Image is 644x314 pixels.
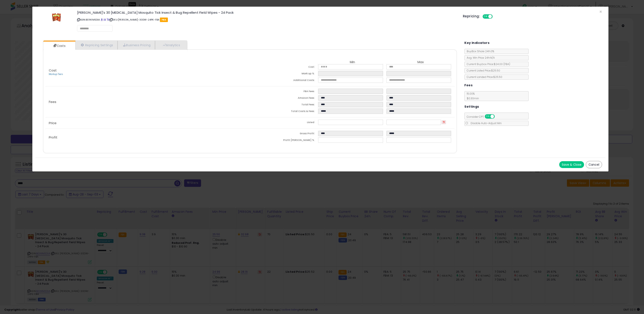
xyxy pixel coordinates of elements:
[386,60,455,64] th: Max
[250,120,318,126] td: Listed
[494,62,510,66] span: $24.00
[492,15,499,18] span: OFF
[118,41,155,49] a: Business Pricing
[45,121,250,125] p: Price
[465,75,502,79] span: Current Landed Price: $25.50
[75,41,118,49] a: Repricing Settings
[468,121,502,125] span: Disable Auto-Adjust Min
[250,95,318,102] td: Amazon Fees
[51,11,61,24] img: 51vMwmvtEQL._SL60_.jpg
[160,18,168,22] span: FBA
[250,64,318,71] td: Cost
[250,109,318,115] td: Total Costs & Fees
[49,73,63,76] a: Markup Tiers
[559,161,584,168] button: Save & Close
[586,161,602,168] button: Cancel
[465,97,479,100] span: $0.30 min
[77,11,456,14] h3: [PERSON_NAME]'s 30 [MEDICAL_DATA] Mosquito Tick Insect & Bug Repellent Field Wipes - 24 Pack
[45,69,250,76] p: Cost
[465,49,494,53] span: BuyBox Share 24h: 0%
[250,137,318,144] td: Profit [PERSON_NAME] %
[43,42,75,50] a: Costs
[494,115,501,118] span: OFF
[483,15,488,18] span: ON
[503,62,510,66] span: ( FBA )
[318,60,386,64] th: Min
[107,18,109,21] a: Your listing only
[250,89,318,95] td: FBA Fees
[250,102,318,109] td: Total Fees
[155,41,187,49] a: Analytics
[463,15,480,18] h5: Repricing:
[250,131,318,137] td: Gross Profit
[465,62,510,66] span: Current Buybox Price:
[485,115,491,118] span: ON
[45,100,250,104] p: Fees
[45,136,250,139] p: Profit
[77,16,456,23] p: ASIN: B01N1MSDIA | SKU: [PERSON_NAME]-30DW-24PK-FBA
[465,92,479,100] span: 15.00 %
[464,83,473,88] h5: Fees
[250,71,318,77] td: Mark up %
[464,40,489,46] h5: Key Indicators
[104,18,106,21] a: All offer listings
[465,56,495,60] span: Avg. Win Price 24h: N/A
[599,9,602,15] span: ×
[101,18,103,21] a: BuyBox page
[250,77,318,84] td: Additional Costs
[465,69,500,72] span: Current Listed Price: $25.50
[465,115,500,119] span: Consider CPT:
[464,104,479,109] h5: Settings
